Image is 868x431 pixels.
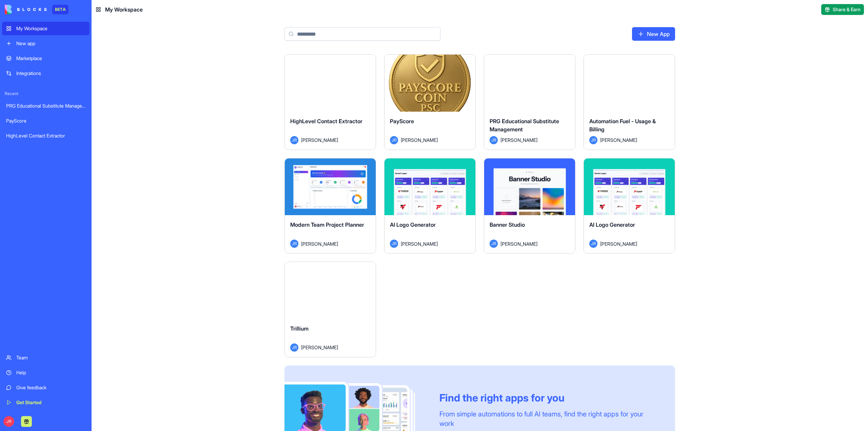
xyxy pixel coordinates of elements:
[490,221,525,228] span: Banner Studio
[2,351,90,364] a: Team
[584,54,675,150] a: Automation Fuel - Usage & BillingJR[PERSON_NAME]
[589,221,635,228] span: AI Logo Generator
[2,52,90,65] a: Marketplace
[833,6,861,13] span: Share & Earn
[290,118,362,125] span: HighLevel Contact Extractor
[600,240,637,247] span: [PERSON_NAME]
[301,240,338,247] span: [PERSON_NAME]
[2,22,90,35] a: My Workspace
[2,129,90,143] a: HighLevel Contact Extractor
[2,67,90,80] a: Integrations
[484,158,575,254] a: Banner StudioJR[PERSON_NAME]
[301,344,338,351] span: [PERSON_NAME]
[6,102,85,109] div: PRG Educational Substitute Management
[600,136,637,144] span: [PERSON_NAME]
[16,354,85,361] div: Team
[16,369,85,376] div: Help
[3,416,14,427] span: JR
[390,118,414,125] span: PayScore
[490,118,559,133] span: PRG Educational Substitute Management
[16,70,85,77] div: Integrations
[390,136,398,144] span: JR
[2,37,90,50] a: New app
[105,5,143,14] span: My Workspace
[2,114,90,128] a: PayScore
[484,54,575,150] a: PRG Educational Substitute ManagementJR[PERSON_NAME]
[401,240,438,247] span: [PERSON_NAME]
[589,136,597,144] span: JR
[5,5,47,14] img: logo
[284,158,376,254] a: Modern Team Project PlannerJR[PERSON_NAME]
[290,240,298,248] span: JR
[384,54,476,150] a: PayScoreJR[PERSON_NAME]
[52,5,68,14] div: BETA
[490,240,498,248] span: JR
[439,392,659,404] div: Find the right apps for you
[821,4,864,15] button: Share & Earn
[16,384,85,391] div: Give feedback
[500,136,537,144] span: [PERSON_NAME]
[589,240,597,248] span: JR
[589,118,656,133] span: Automation Fuel - Usage & Billing
[500,240,537,247] span: [PERSON_NAME]
[16,55,85,62] div: Marketplace
[401,136,438,144] span: [PERSON_NAME]
[490,136,498,144] span: JR
[584,158,675,254] a: AI Logo GeneratorJR[PERSON_NAME]
[301,136,338,144] span: [PERSON_NAME]
[5,5,68,14] a: BETA
[16,399,85,406] div: Get Started
[16,25,85,32] div: My Workspace
[439,409,659,428] div: From simple automations to full AI teams, find the right apps for your work
[390,221,436,228] span: AI Logo Generator
[6,132,85,139] div: HighLevel Contact Extractor
[290,343,298,352] span: JR
[290,221,364,228] span: Modern Team Project Planner
[284,54,376,150] a: HighLevel Contact ExtractorJR[PERSON_NAME]
[2,396,90,409] a: Get Started
[632,27,675,41] a: New App
[2,99,90,113] a: PRG Educational Substitute Management
[2,366,90,379] a: Help
[6,117,85,124] div: PayScore
[384,158,476,254] a: AI Logo GeneratorJR[PERSON_NAME]
[390,240,398,248] span: JR
[16,40,85,47] div: New app
[284,262,376,357] a: TrilliumJR[PERSON_NAME]
[290,136,298,144] span: JR
[2,381,90,394] a: Give feedback
[2,91,90,96] span: Recent
[290,325,309,332] span: Trillium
